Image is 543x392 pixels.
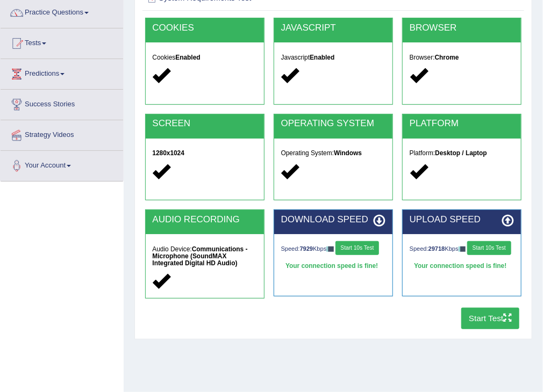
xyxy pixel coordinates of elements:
[152,245,247,267] strong: Communications - Microphone (SoundMAX Integrated Digital HD Audio)
[152,54,257,61] h5: Cookies
[459,246,466,251] img: ajax-loader-fb-connection.gif
[435,54,459,61] strong: Chrome
[1,90,123,117] a: Success Stories
[467,241,511,255] button: Start 10s Test
[175,54,200,61] strong: Enabled
[152,23,257,33] h2: COOKIES
[152,246,257,267] h5: Audio Device:
[428,245,445,252] strong: 29718
[410,150,515,157] h5: Platform:
[281,23,386,33] h2: JAVASCRIPT
[281,215,386,225] h2: DOWNLOAD SPEED
[281,259,386,273] div: Your connection speed is fine!
[152,119,257,129] h2: SCREEN
[435,149,487,157] strong: Desktop / Laptop
[310,54,334,61] strong: Enabled
[461,308,520,329] button: Start Test
[1,28,123,55] a: Tests
[281,241,386,257] div: Speed: Kbps
[410,215,515,225] h2: UPLOAD SPEED
[281,119,386,129] h2: OPERATING SYSTEM
[410,119,515,129] h2: PLATFORM
[410,54,515,61] h5: Browser:
[335,241,379,255] button: Start 10s Test
[152,215,257,225] h2: AUDIO RECORDING
[326,246,334,251] img: ajax-loader-fb-connection.gif
[281,150,386,157] h5: Operating System:
[281,54,386,61] h5: Javascript
[300,245,313,252] strong: 7929
[1,120,123,147] a: Strategy Videos
[152,149,184,157] strong: 1280x1024
[410,259,515,273] div: Your connection speed is fine!
[410,241,515,257] div: Speed: Kbps
[1,59,123,86] a: Predictions
[1,151,123,178] a: Your Account
[410,23,515,33] h2: BROWSER
[334,149,362,157] strong: Windows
